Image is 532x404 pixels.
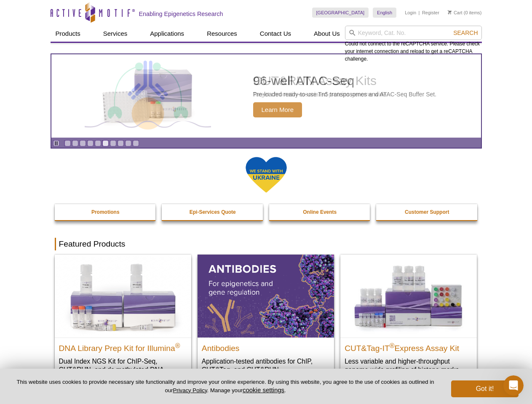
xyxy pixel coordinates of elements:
[345,357,473,374] p: Less variable and higher-throughput genome-wide profiling of histone marks​.
[55,204,157,220] a: Promotions
[139,10,223,18] h2: Enabling Epigenetics Research
[55,255,191,391] a: DNA Library Prep Kit for Illumina DNA Library Prep Kit for Illumina® Dual Index NGS Kit for ChIP-...
[345,340,473,353] h2: CUT&Tag-IT Express Assay Kit
[87,140,94,146] a: Go to slide 4
[118,140,124,146] a: Go to slide 8
[253,102,302,117] span: Learn More
[198,255,334,382] a: All Antibodies Antibodies Application-tested antibodies for ChIP, CUT&Tag, and CUT&RUN.
[202,340,330,353] h2: Antibodies
[245,156,287,194] img: We Stand With Ukraine
[110,140,116,146] a: Go to slide 7
[448,10,462,16] a: Cart
[243,386,284,393] button: cookie settings
[51,54,481,138] a: Active Motif Kit photo 96-well ATAC-Seq Pre-loaded ready-to-use Tn5 transposomes and ATAC-Seq Buf...
[253,74,437,87] h2: 96-well ATAC-Seq
[202,26,242,42] a: Resources
[453,29,478,36] span: Search
[145,26,189,42] a: Applications
[376,204,478,220] a: Customer Support
[59,340,187,353] h2: DNA Library Prep Kit for Illumina
[419,8,420,18] li: |
[98,26,133,42] a: Services
[373,8,396,18] a: English
[422,10,439,16] a: Register
[312,8,369,18] a: [GEOGRAPHIC_DATA]
[405,10,416,16] a: Login
[91,209,120,215] strong: Promotions
[340,255,477,382] a: CUT&Tag-IT® Express Assay Kit CUT&Tag-IT®Express Assay Kit Less variable and higher-throughput ge...
[162,204,264,220] a: Epi-Services Quote
[95,140,101,146] a: Go to slide 5
[53,140,59,146] a: Toggle autoplay
[198,255,334,337] img: All Antibodies
[448,10,452,14] img: Your Cart
[51,26,86,42] a: Products
[80,140,86,146] a: Go to slide 3
[175,342,180,349] sup: ®
[405,209,449,215] strong: Customer Support
[133,140,139,146] a: Go to slide 10
[51,54,481,138] article: 96-well ATAC-Seq
[448,8,482,18] li: (0 items)
[309,26,345,42] a: About Us
[345,26,482,63] div: Could not connect to the reCAPTCHA service. Please check your internet connection and reload to g...
[59,357,187,383] p: Dual Index NGS Kit for ChIP-Seq, CUT&RUN, and ds methylated DNA assays.
[202,357,330,374] p: Application-tested antibodies for ChIP, CUT&Tag, and CUT&RUN.
[345,26,482,40] input: Keyword, Cat. No.
[390,342,395,349] sup: ®
[173,387,207,393] a: Privacy Policy
[269,204,371,220] a: Online Events
[102,140,109,146] a: Go to slide 6
[303,209,337,215] strong: Online Events
[190,209,236,215] strong: Epi-Services Quote
[64,140,71,146] a: Go to slide 1
[451,380,519,397] button: Got it!
[55,255,191,337] img: DNA Library Prep Kit for Illumina
[13,378,437,394] p: This website uses cookies to provide necessary site functionality and improve your online experie...
[340,255,477,337] img: CUT&Tag-IT® Express Assay Kit
[125,140,131,146] a: Go to slide 9
[503,375,524,396] iframe: Intercom live chat
[95,64,201,128] img: Active Motif Kit photo
[72,140,78,146] a: Go to slide 2
[255,26,296,42] a: Contact Us
[55,238,478,250] h2: Featured Products
[451,29,480,37] button: Search
[253,90,437,98] p: Pre-loaded ready-to-use Tn5 transposomes and ATAC-Seq Buffer Set.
